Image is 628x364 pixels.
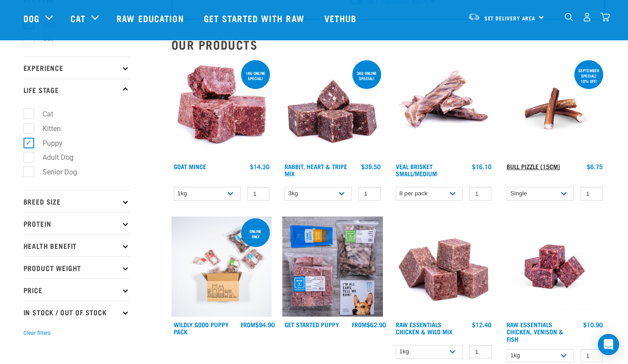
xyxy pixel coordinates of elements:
p: Life Stage [23,79,130,101]
div: Online Only [241,225,270,243]
a: Vethub [316,0,368,36]
a: Goat Mince [174,165,206,168]
p: Product Weight [23,256,130,279]
div: Open Intercom Messenger [598,334,619,355]
label: Puppy [28,138,66,149]
img: Puppy 0 2sec [172,217,272,317]
img: Bull Pizzle [504,58,605,159]
span: Set Delivery Area [484,16,536,19]
p: Breed Size [23,190,130,212]
label: Adult Dog [28,152,77,163]
p: Price [23,279,130,301]
p: In Stock / Out Of Stock [23,301,130,323]
a: Rabbit, Heart & Tripe Mix [285,165,347,175]
a: Cat [70,12,86,25]
img: home-icon-1@2x.png [565,13,573,21]
input: 1 [469,187,491,201]
input: 1 [581,349,603,363]
label: Cat [28,108,57,120]
div: $12.40 [472,321,491,328]
button: Clear filters [23,329,51,337]
a: Dog [23,12,39,25]
div: $16.10 [472,163,491,170]
input: 1 [247,187,269,201]
div: $94.90 [241,321,275,328]
div: 1kg online special! [241,66,270,85]
p: Experience [23,57,130,79]
img: 1077 Wild Goat Mince 01 [172,58,272,159]
input: 1 [359,187,381,201]
img: NPS Puppy Update [282,217,383,317]
div: $10.90 [583,321,603,328]
img: Pile Of Cubed Chicken Wild Meat Mix [394,217,494,317]
span: FROM [241,323,255,326]
label: Senior Dog [28,167,81,178]
img: user.png [582,12,592,22]
a: Get Started Puppy [285,323,339,326]
p: Health Benefit [23,234,130,256]
div: September special! 10% off! [574,64,603,88]
img: Chicken Venison mix 1655 [504,217,605,317]
input: 1 [469,345,491,359]
div: 3kg online special! [352,66,381,85]
a: Get started with Raw [195,0,316,36]
a: Raw Education [108,0,195,36]
a: Wildly Good Puppy Pack [174,323,229,333]
h2: Our Products [172,38,605,51]
input: 1 [581,187,603,201]
div: $39.50 [361,163,381,170]
a: Bull Pizzle (15cm) [507,165,560,168]
a: Veal Brisket Small/Medium [396,165,437,175]
label: Kitten [28,123,64,134]
div: $14.30 [250,163,269,170]
div: $62.90 [352,321,386,328]
img: 1175 Rabbit Heart Tripe Mix 01 [282,58,383,159]
span: FROM [352,323,367,326]
img: van-moving.png [468,13,480,21]
a: Raw Essentials Chicken, Venison & Fish [507,323,563,340]
div: $6.75 [587,163,603,170]
img: 1207 Veal Brisket 4pp 01 [394,58,494,159]
p: Protein [23,212,130,234]
a: Raw Essentials Chicken & Wild Mix [396,323,452,333]
label: Cat [28,33,57,44]
img: home-icon@2x.png [601,12,610,22]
